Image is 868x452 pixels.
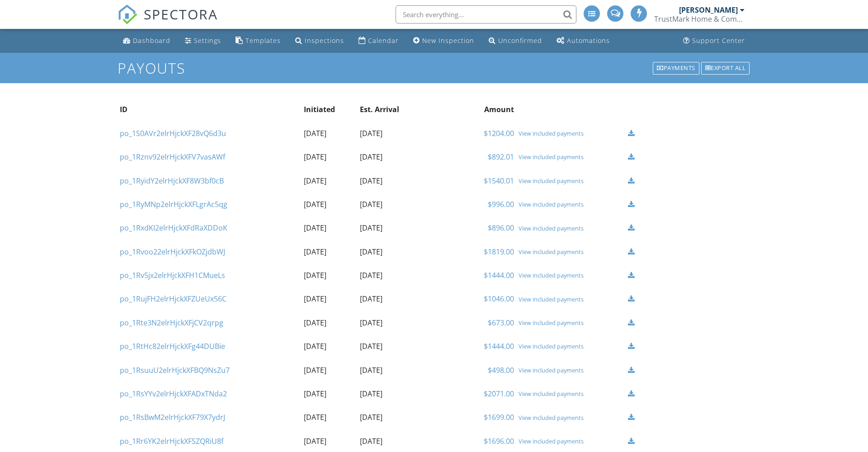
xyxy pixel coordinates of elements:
[118,98,302,121] th: ID
[118,12,218,31] a: SPECTORA
[118,60,750,76] h1: Payouts
[120,412,225,422] a: po_1RsBwM2elrHjckXF79X7ydrJ
[302,334,358,358] td: [DATE]
[358,193,426,216] td: [DATE]
[302,311,358,334] td: [DATE]
[358,287,426,311] td: [DATE]
[519,296,623,303] a: View included payments
[358,240,426,264] td: [DATE]
[358,145,426,169] td: [DATE]
[519,343,623,350] a: View included payments
[302,382,358,405] td: [DATE]
[120,128,226,138] a: po_1S0AVr2elrHjckXF28vQ6d3u
[519,130,623,137] a: View included payments
[484,341,514,351] a: $1444.00
[245,36,281,45] div: Templates
[396,5,576,24] input: Search everything...
[484,176,514,186] a: $1540.01
[232,33,284,49] a: Templates
[120,436,223,446] a: po_1Rr6YK2elrHjckXFSZQRiU8f
[654,14,745,24] div: TrustMark Home & Commercial Inspectors
[358,264,426,287] td: [DATE]
[422,36,474,45] div: New Inspection
[355,33,402,49] a: Calendar
[302,405,358,429] td: [DATE]
[120,318,223,328] a: po_1Rte3N2elrHjckXFjCV2qrpg
[302,264,358,287] td: [DATE]
[700,61,751,75] a: Export all
[358,216,426,240] td: [DATE]
[292,33,348,49] a: Inspections
[358,382,426,405] td: [DATE]
[553,33,613,49] a: Automations (Advanced)
[305,36,344,45] div: Inspections
[426,98,516,121] th: Amount
[498,36,542,45] div: Unconfirmed
[302,240,358,264] td: [DATE]
[701,62,750,75] div: Export all
[118,5,137,24] img: The Best Home Inspection Software - Spectora
[302,122,358,145] td: [DATE]
[519,177,623,184] a: View included payments
[484,412,514,422] a: $1699.00
[120,176,224,186] a: po_1RyidY2elrHjckXF8W3bf0cB
[358,334,426,358] td: [DATE]
[488,318,514,328] a: $673.00
[120,341,225,351] a: po_1RtHc82elrHjckXFg44DUBie
[358,98,426,121] th: Est. Arrival
[358,405,426,429] td: [DATE]
[484,389,514,399] a: $2071.00
[302,98,358,121] th: Initiated
[519,390,623,397] a: View included payments
[519,153,623,160] a: View included payments
[519,414,623,421] a: View included payments
[519,225,623,232] a: View included payments
[488,223,514,233] a: $896.00
[519,272,623,279] a: View included payments
[519,438,623,445] a: View included payments
[120,247,225,257] a: po_1Rvoo22elrHjckXFkOZjdbWJ
[302,216,358,240] td: [DATE]
[519,319,623,326] a: View included payments
[484,436,514,446] a: $1696.00
[519,367,623,374] a: View included payments
[519,201,623,208] a: View included payments
[692,36,745,45] div: Support Center
[485,33,546,49] a: Unconfirmed
[488,365,514,375] a: $498.00
[358,122,426,145] td: [DATE]
[358,311,426,334] td: [DATE]
[484,247,514,257] a: $1819.00
[120,223,227,233] a: po_1RxdKI2elrHjckXFdRaXDDoK
[302,287,358,311] td: [DATE]
[484,294,514,304] a: $1046.00
[120,389,227,399] a: po_1RsYYv2elrHjckXFADxTNda2
[194,36,221,45] div: Settings
[410,33,478,49] a: New Inspection
[120,294,226,304] a: po_1RujFH2elrHjckXFZUeUx56C
[519,248,623,255] a: View included payments
[679,33,749,49] a: Support Center
[120,199,227,209] a: po_1RyMNp2elrHjckXFLgrAc5qg
[679,5,738,14] div: [PERSON_NAME]
[120,270,225,280] a: po_1Rv5jx2elrHjckXFH1CMueLs
[133,36,170,45] div: Dashboard
[302,358,358,382] td: [DATE]
[302,169,358,193] td: [DATE]
[488,199,514,209] a: $996.00
[120,365,230,375] a: po_1RsuuU2elrHjckXFBQ9NsZu7
[358,169,426,193] td: [DATE]
[120,152,225,162] a: po_1Rznv92elrHjckXFV7vasAWf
